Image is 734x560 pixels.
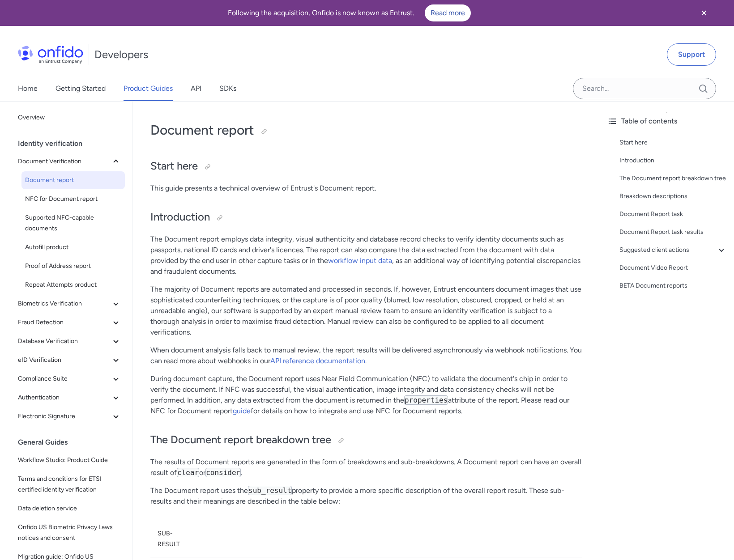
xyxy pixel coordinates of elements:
[150,485,582,507] p: The Document report uses the property to provide a more specific description of the overall repor...
[21,238,125,256] a: Autofill product
[150,121,582,139] h1: Document report
[150,345,582,366] p: When document analysis falls back to manual review, the report results will be delivered asynchro...
[619,227,727,238] a: Document Report task results
[150,183,582,194] p: This guide presents a technical overview of Entrust's Document report.
[18,522,121,543] span: Onfido US Biometric Privacy Laws notices and consent
[18,411,111,422] span: Electronic Signature
[18,112,121,123] span: Overview
[14,153,125,170] button: Document Verification
[14,109,125,127] a: Overview
[219,76,236,101] a: SDKs
[14,370,125,388] button: Compliance Suite
[18,46,83,64] img: Onfido Logo
[14,518,125,547] a: Onfido US Biometric Privacy Laws notices and consent
[150,159,582,174] h2: Start here
[14,407,125,425] button: Electronic Signature
[21,171,125,189] a: Document report
[619,280,727,291] a: BETA Document reports
[18,317,111,328] span: Fraud Detection
[699,8,709,18] svg: Close banner
[18,355,111,365] span: eID Verification
[14,314,125,331] button: Fraud Detection
[21,209,125,238] a: Supported NFC-capable documents
[619,191,727,202] a: Breakdown descriptions
[18,298,111,309] span: Biometrics Verification
[14,332,125,350] button: Database Verification
[18,433,128,451] div: General Guides
[18,373,111,384] span: Compliance Suite
[667,43,716,66] a: Support
[25,175,121,186] span: Document report
[150,457,582,478] p: The results of Document reports are generated in the form of breakdowns and sub-breakdowns. A Doc...
[18,76,38,101] a: Home
[25,261,121,272] span: Proof of Address report
[14,500,125,518] a: Data deletion service
[25,242,121,253] span: Autofill product
[607,116,727,127] div: Table of contents
[25,280,121,290] span: Repeat Attempts product
[191,76,201,101] a: API
[14,351,125,369] button: eID Verification
[205,468,241,477] code: consider
[14,451,125,469] a: Workflow Studio: Product Guide
[150,284,582,338] p: The majority of Document reports are automated and processed in seconds. If, however, Entrust enc...
[21,190,125,208] a: NFC for Document report
[21,276,125,294] a: Repeat Attempts product
[425,4,471,21] a: Read more
[619,155,727,166] a: Introduction
[619,173,727,184] a: The Document report breakdown tree
[270,356,365,365] a: API reference documentation
[18,455,121,466] span: Workflow Studio: Product Guide
[25,194,121,204] span: NFC for Document report
[124,76,173,101] a: Product Guides
[94,47,148,62] h1: Developers
[233,407,251,415] a: guide
[18,474,121,495] span: Terms and conditions for ETSI certified identity verification
[150,433,582,448] h2: The Document report breakdown tree
[14,470,125,499] a: Terms and conditions for ETSI certified identity verification
[619,209,727,220] a: Document Report task
[177,468,199,477] code: clear
[150,373,582,416] p: During document capture, the Document report uses Near Field Communication (NFC) to validate the ...
[18,135,128,153] div: Identity verification
[18,336,111,347] span: Database Verification
[18,503,121,514] span: Data deletion service
[18,156,111,167] span: Document Verification
[25,212,121,234] span: Supported NFC-capable documents
[248,486,292,495] code: sub_result
[619,137,727,148] a: Start here
[619,263,727,273] a: Document Video Report
[404,395,448,405] code: properties
[21,257,125,275] a: Proof of Address report
[55,76,106,101] a: Getting Started
[11,4,687,21] div: Following the acquisition, Onfido is now known as Entrust.
[150,521,201,557] th: Sub-result
[150,234,582,277] p: The Document report employs data integrity, visual authenticity and database record checks to ver...
[14,389,125,407] button: Authentication
[573,78,716,99] input: Onfido search input field
[619,245,727,255] a: Suggested client actions
[687,2,721,24] button: Close banner
[18,392,111,403] span: Authentication
[14,295,125,313] button: Biometrics Verification
[328,256,392,265] a: workflow input data
[150,210,582,225] h2: Introduction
